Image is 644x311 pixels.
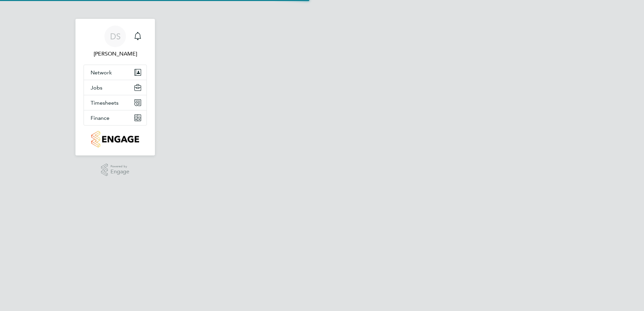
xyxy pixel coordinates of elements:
span: Dave Spiller [84,50,147,58]
span: Finance [91,115,109,121]
img: countryside-properties-logo-retina.png [91,131,139,147]
button: Finance [84,110,147,125]
span: DS [110,32,121,41]
span: Engage [110,169,129,175]
button: Network [84,65,147,80]
a: Powered byEngage [101,164,130,176]
a: DS[PERSON_NAME] [84,26,147,58]
button: Timesheets [84,95,147,110]
span: Jobs [91,84,102,91]
button: Jobs [84,80,147,95]
span: Powered by [110,164,129,169]
span: Timesheets [91,100,119,106]
nav: Main navigation [75,19,155,155]
a: Go to home page [84,131,147,147]
span: Network [91,69,112,76]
